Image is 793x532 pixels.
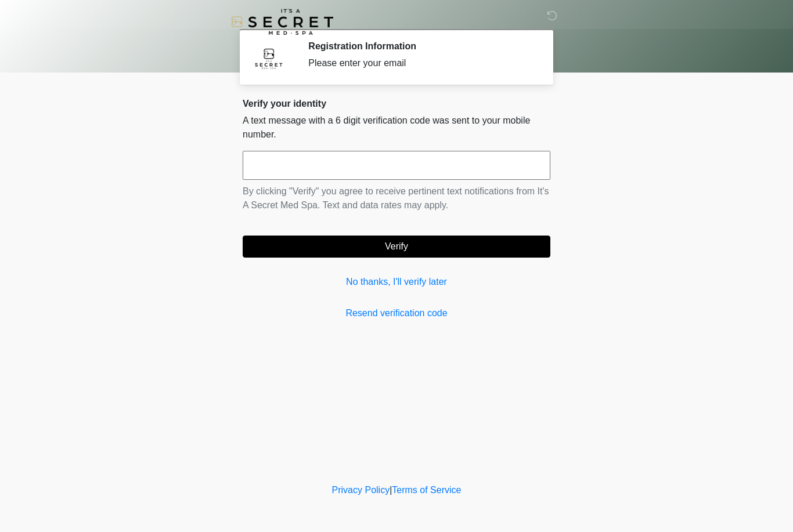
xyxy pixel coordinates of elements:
img: It's A Secret Med Spa Logo [231,9,333,35]
a: Privacy Policy [332,485,390,495]
button: Verify [243,236,550,258]
img: Agent Avatar [251,41,286,75]
a: | [390,485,392,495]
a: Terms of Service [392,485,461,495]
a: Resend verification code [243,306,550,320]
a: No thanks, I'll verify later [243,275,550,289]
p: A text message with a 6 digit verification code was sent to your mobile number. [243,114,550,142]
h2: Registration Information [308,41,533,52]
h2: Verify your identity [243,98,550,109]
div: Please enter your email [308,56,533,70]
p: By clicking "Verify" you agree to receive pertinent text notifications from It's A Secret Med Spa... [243,184,550,212]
